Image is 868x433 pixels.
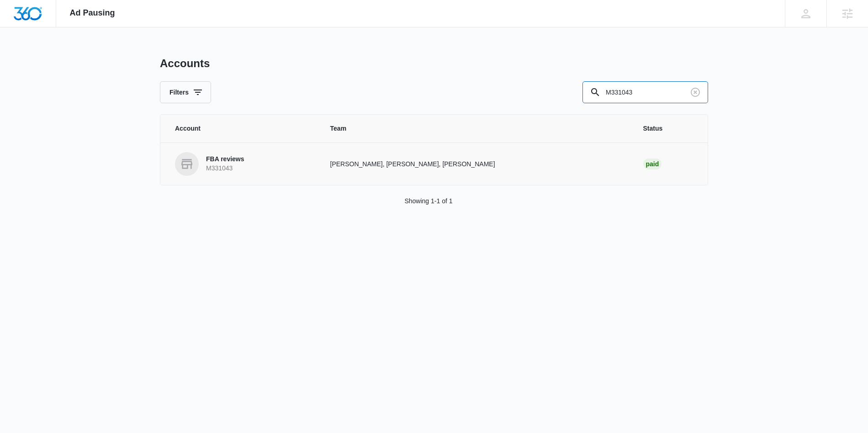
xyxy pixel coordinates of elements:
span: Account [175,124,308,133]
a: FBA reviewsM331043 [175,152,308,176]
div: Paid [643,158,662,169]
span: Ad Pausing [70,8,115,18]
p: Showing 1-1 of 1 [404,196,452,206]
button: Clear [688,85,703,100]
span: Team [330,124,621,133]
p: M331043 [206,164,244,173]
input: Search By Account Number [582,81,708,103]
h1: Accounts [160,57,210,70]
p: FBA reviews [206,155,244,164]
span: Status [643,124,693,133]
p: [PERSON_NAME], [PERSON_NAME], [PERSON_NAME] [330,159,621,169]
button: Filters [160,81,211,103]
